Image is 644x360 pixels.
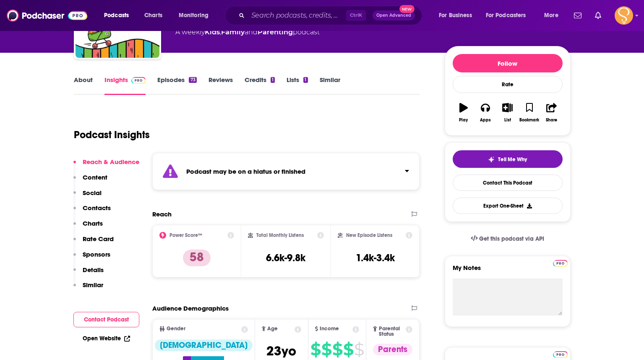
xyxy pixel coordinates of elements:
span: New [399,5,415,13]
span: More [544,10,558,21]
span: Tell Me Why [498,156,527,163]
span: Logged in as RebeccaAtkinson [615,6,633,25]
span: $ [321,343,331,356]
div: 1 [303,77,308,83]
a: Family [221,28,245,36]
button: Open AdvancedNew [373,10,415,21]
a: About [74,76,93,95]
button: Contacts [73,204,111,219]
label: My Notes [453,264,563,278]
a: Credits1 [245,76,275,95]
h3: 1.4k-3.4k [356,252,395,264]
div: 73 [189,77,196,83]
span: $ [332,343,342,356]
div: Rate [453,76,563,93]
button: open menu [98,9,140,22]
span: Podcasts [104,10,129,21]
a: Similar [320,76,340,95]
img: Podchaser Pro [553,351,568,358]
div: A weekly podcast [175,27,320,37]
span: $ [354,343,364,356]
h2: Power Score™ [169,232,202,238]
button: Reach & Audience [73,158,139,173]
h2: Total Monthly Listens [256,232,304,238]
div: [DEMOGRAPHIC_DATA] [155,339,253,351]
div: List [504,118,511,123]
section: Click to expand status details [152,153,420,190]
button: tell me why sparkleTell Me Why [453,150,563,168]
a: Contact This Podcast [453,175,563,191]
img: Podchaser Pro [131,77,146,84]
span: Charts [144,10,162,21]
p: Sponsors [83,250,110,258]
input: Search podcasts, credits, & more... [248,9,346,22]
button: Content [73,173,107,189]
button: Sponsors [73,250,110,266]
a: Episodes73 [157,76,196,95]
h1: Podcast Insights [74,129,150,141]
h3: 6.6k-9.8k [266,252,305,264]
button: Share [540,98,562,128]
div: Parents [373,344,412,355]
span: Income [320,326,339,332]
a: Show notifications dropdown [571,8,585,23]
h2: Reach [152,210,172,218]
span: $ [343,343,353,356]
strong: Podcast may be on a hiatus or finished [186,167,305,175]
h2: New Episode Listens [346,232,392,238]
a: Pro website [553,259,568,267]
a: Lists1 [287,76,308,95]
a: Open Website [83,335,130,342]
p: Details [83,266,104,274]
a: Parenting [258,28,293,36]
span: Gender [167,326,185,332]
div: Apps [480,118,491,123]
div: Bookmark [519,118,539,123]
button: Play [453,98,475,128]
button: Rate Card [73,235,114,250]
p: Similar [83,281,103,289]
a: Charts [139,9,167,22]
span: For Podcasters [486,10,526,21]
span: $ [310,343,321,356]
p: 58 [183,249,211,266]
img: Podchaser - Follow, Share and Rate Podcasts [7,8,87,23]
button: Show profile menu [615,6,633,25]
span: , [220,28,221,36]
button: Export One-Sheet [453,198,563,214]
a: Get this podcast via API [464,229,551,249]
a: Show notifications dropdown [592,8,605,23]
p: Charts [83,219,103,227]
button: Charts [73,219,103,235]
p: Contacts [83,204,111,212]
button: open menu [480,9,538,22]
span: and [245,28,258,36]
button: open menu [173,9,219,22]
button: Bookmark [519,98,540,128]
span: Get this podcast via API [479,235,544,242]
p: Content [83,173,107,181]
button: Contact Podcast [73,312,139,327]
div: Search podcasts, credits, & more... [233,6,430,25]
div: Play [459,118,468,123]
button: open menu [433,9,482,22]
a: Kids [205,28,220,36]
img: Podchaser Pro [553,260,568,267]
a: Pro website [553,350,568,358]
span: For Business [439,10,472,21]
p: Reach & Audience [83,158,139,166]
a: InsightsPodchaser Pro [104,76,146,95]
button: List [496,98,518,128]
span: Ctrl K [346,10,366,21]
span: Open Advanced [376,13,411,18]
h2: Audience Demographics [152,304,229,312]
a: Reviews [209,76,233,95]
button: Details [73,266,104,281]
img: tell me why sparkle [488,156,495,163]
button: open menu [538,9,569,22]
span: Age [267,326,278,332]
div: Share [546,118,557,123]
button: Follow [453,54,563,72]
p: Social [83,189,102,197]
